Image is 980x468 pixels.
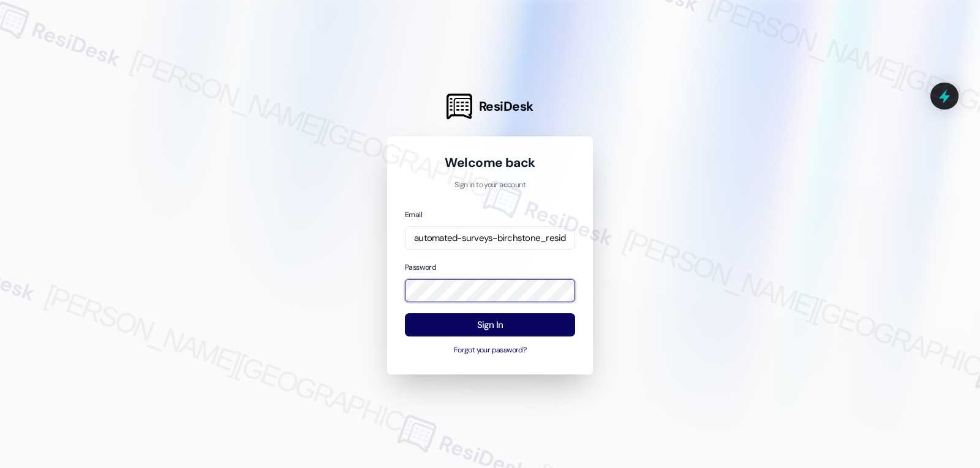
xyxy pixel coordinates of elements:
label: Password [405,262,436,272]
p: Sign in to your account [405,180,575,191]
label: Email [405,210,422,220]
button: Sign In [405,313,575,337]
input: name@example.com [405,226,575,250]
img: ResiDesk Logo [447,94,472,119]
button: Forgot your password? [405,345,575,356]
span: ResiDesk [479,98,533,115]
h1: Welcome back [405,154,575,171]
